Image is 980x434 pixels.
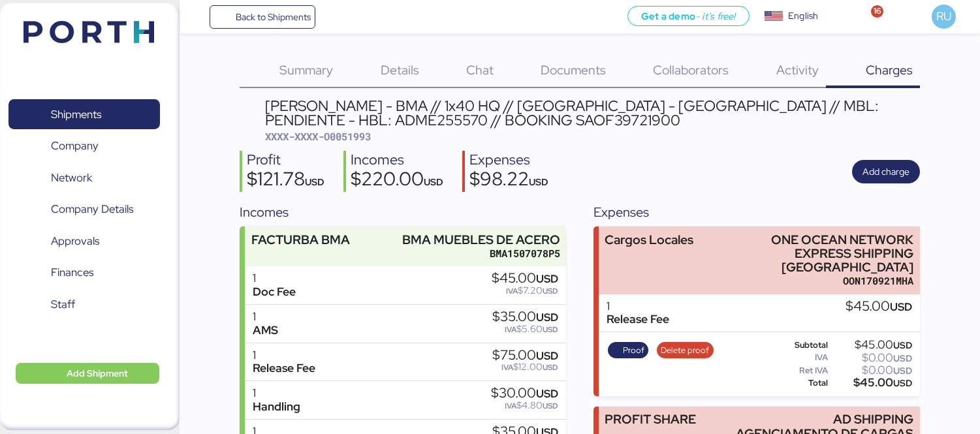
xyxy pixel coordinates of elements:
span: IVA [505,324,516,335]
span: USD [424,176,443,188]
div: $75.00 [492,349,558,363]
span: USD [543,324,558,335]
div: $45.00 [846,300,912,314]
a: Finances [8,258,160,288]
span: USD [536,349,558,363]
div: Subtotal [771,341,828,350]
div: $45.00 [492,271,558,286]
span: IVA [501,362,513,373]
span: IVA [506,286,518,296]
a: Back to Shipments [210,5,316,29]
div: IVA [771,353,828,362]
span: Documents [541,61,606,78]
span: USD [543,362,558,373]
span: RU [936,8,951,25]
div: English [788,9,818,23]
div: FACTURBA BMA [251,233,350,247]
div: $121.78 [247,170,324,192]
span: USD [543,286,558,296]
span: Add charge [862,164,909,179]
div: Incomes [240,202,566,222]
div: Profit [247,151,324,170]
div: AMS [253,324,278,337]
div: $45.00 [830,378,913,388]
button: Add Shipment [16,363,159,384]
button: Menu [187,6,210,28]
span: Collaborators [653,61,729,78]
span: Staff [51,295,75,314]
div: Cargos Locales [605,233,693,247]
div: 1 [253,271,296,285]
div: $12.00 [492,362,558,372]
a: Approvals [8,226,160,256]
a: Shipments [8,99,160,129]
div: $0.00 [830,365,913,375]
span: Approvals [51,232,99,251]
div: BMA MUEBLES DE ACERO [402,233,560,247]
span: Company [51,136,99,155]
span: USD [536,386,558,401]
button: Add charge [852,160,920,183]
span: Finances [51,263,93,282]
span: USD [529,176,548,188]
span: USD [536,271,558,286]
a: Company Details [8,194,160,225]
span: Network [51,168,92,187]
div: Incomes [351,151,443,170]
span: Proof [623,343,644,358]
div: Expenses [469,151,548,170]
a: Staff [8,289,160,319]
div: $4.80 [491,401,558,411]
span: Delete proof [661,343,709,358]
div: $220.00 [351,170,443,192]
div: Ret IVA [771,366,828,375]
div: Doc Fee [253,285,296,299]
div: OON170921MHA [729,274,914,288]
a: Company [8,131,160,161]
div: [PERSON_NAME] - BMA // 1x40 HQ // [GEOGRAPHIC_DATA] - [GEOGRAPHIC_DATA] // MBL: PENDIENTE - HBL: ... [265,99,920,128]
span: IVA [505,401,516,411]
span: USD [543,401,558,411]
span: Shipments [51,105,101,124]
div: $0.00 [830,353,913,363]
div: BMA1507078P5 [402,247,560,260]
button: Proof [608,342,648,359]
span: Add Shipment [67,365,128,381]
div: 1 [253,310,278,324]
div: Release Fee [253,362,315,375]
div: 1 [253,349,315,362]
div: ONE OCEAN NETWORK EXPRESS SHIPPING [GEOGRAPHIC_DATA] [729,233,914,274]
div: 1 [253,386,300,400]
span: USD [893,339,912,351]
div: $30.00 [491,386,558,401]
span: USD [536,310,558,324]
div: Release Fee [607,313,669,326]
span: Details [381,61,419,78]
div: $5.60 [492,324,558,334]
div: Handling [253,400,300,414]
div: $35.00 [492,310,558,324]
div: $7.20 [492,286,558,296]
span: USD [893,377,912,389]
span: Back to Shipments [236,9,311,25]
div: Total [771,379,828,388]
button: Delete proof [657,342,714,359]
a: Network [8,163,160,193]
span: Activity [776,61,819,78]
div: $45.00 [830,340,913,350]
span: Chat [466,61,494,78]
span: Charges [866,61,913,78]
span: Company Details [51,200,133,219]
div: Expenses [593,202,920,222]
div: PROFIT SHARE [605,412,696,426]
span: USD [305,176,324,188]
span: XXXX-XXXX-O0051993 [265,130,371,143]
span: USD [893,352,912,364]
span: USD [890,300,912,314]
span: Summary [279,61,333,78]
div: $98.22 [469,170,548,192]
div: 1 [607,300,669,313]
span: USD [893,365,912,377]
